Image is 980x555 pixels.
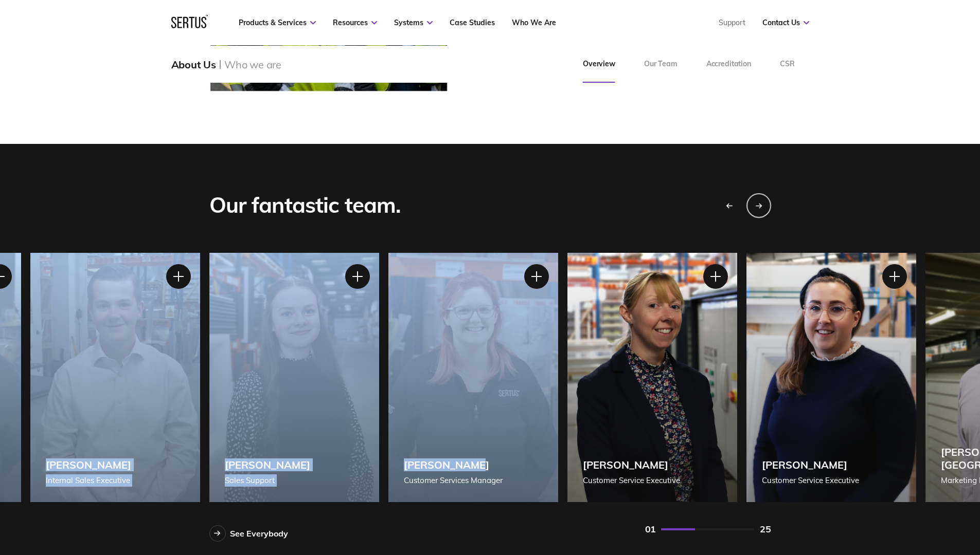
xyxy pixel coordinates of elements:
[450,18,495,27] a: Case Studies
[394,18,433,27] a: Systems
[209,192,401,219] div: Our fantastic team.
[333,18,377,27] a: Resources
[225,474,310,487] div: Sales Support
[630,46,692,83] a: Our Team
[765,46,809,83] a: CSR
[230,528,288,539] div: See Everybody
[209,525,288,542] a: See Everybody
[583,458,680,471] div: [PERSON_NAME]
[512,18,556,27] a: Who We Are
[746,193,771,218] div: Next slide
[762,18,809,27] a: Contact Us
[404,474,503,487] div: Customer Services Manager
[46,458,131,471] div: [PERSON_NAME]
[404,458,503,471] div: [PERSON_NAME]
[171,58,216,71] div: About Us
[719,18,745,27] a: Support
[583,474,680,487] div: Customer Service Executive
[762,458,859,471] div: [PERSON_NAME]
[692,46,765,83] a: Accreditation
[762,474,859,487] div: Customer Service Executive
[224,58,281,71] div: Who we are
[46,474,131,487] div: Internal Sales Executive
[239,18,316,27] a: Products & Services
[760,523,771,535] div: 25
[717,193,741,218] div: Previous slide
[645,523,656,535] div: 01
[225,458,310,471] div: [PERSON_NAME]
